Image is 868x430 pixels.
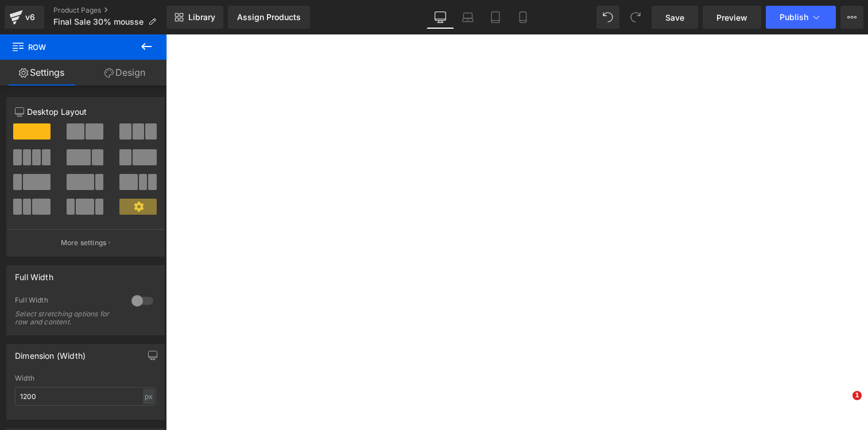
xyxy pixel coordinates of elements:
a: Preview [703,6,761,29]
button: Undo [596,6,619,29]
span: Save [665,11,684,24]
a: v6 [5,6,44,29]
span: Preview [716,11,747,24]
p: More settings [61,238,107,248]
a: Mobile [509,6,537,29]
span: Publish [780,13,808,22]
button: More settings [7,229,164,256]
div: Width [15,374,156,382]
a: Laptop [454,6,482,29]
div: px [143,389,154,404]
button: More [840,6,863,29]
input: auto [15,387,156,406]
div: Full Width [15,266,53,282]
a: Design [83,60,166,86]
button: Publish [766,6,836,29]
span: 1 [852,391,862,400]
div: Assign Products [237,13,301,22]
button: Redo [624,6,647,29]
a: Tablet [482,6,509,29]
a: New Library [166,6,223,29]
a: Product Pages [53,6,166,15]
iframe: Intercom live chat [829,391,857,419]
div: Select stretching options for row and content. [15,310,118,326]
div: Full Width [15,296,120,308]
div: v6 [23,10,37,25]
div: Dimension (Width) [15,344,86,361]
span: Final Sale 30% mousse [53,17,144,26]
a: Desktop [427,6,454,29]
p: Desktop Layout [15,106,156,118]
span: Library [188,12,215,22]
span: Row [11,34,126,60]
